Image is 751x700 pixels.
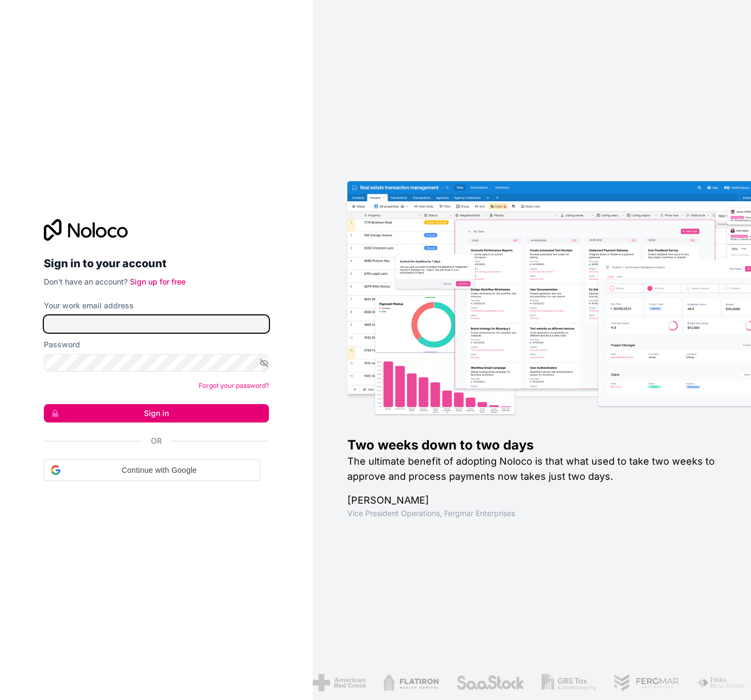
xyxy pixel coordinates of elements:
img: /assets/fergmar-CudnrXN5.png [614,674,680,691]
h2: Sign in to your account [44,254,269,273]
span: Continue with Google [65,465,253,476]
label: Password [44,339,80,350]
a: Forgot your password? [199,381,269,389]
img: /assets/american-red-cross-BAupjrZR.png [313,674,365,691]
span: Don't have an account? [44,277,128,286]
input: Password [44,354,269,372]
img: /assets/saastock-C6Zbiodz.png [456,674,524,691]
h2: The ultimate benefit of adopting Noloco is that what used to take two weeks to approve and proces... [347,454,716,484]
img: /assets/fiera-fwj2N5v4.png [697,674,748,691]
img: /assets/gbstax-C-GtDUiK.png [541,674,596,691]
a: Sign up for free [130,277,186,286]
label: Your work email address [44,300,134,311]
img: /assets/flatiron-C8eUkumj.png [383,674,439,691]
input: Email address [44,315,269,333]
button: Sign in [44,404,269,422]
h1: Vice President Operations , Fergmar Enterprises [347,508,716,519]
h1: Two weeks down to two days [347,437,716,454]
span: Or [151,435,162,446]
h1: [PERSON_NAME] [347,493,716,508]
div: Continue with Google [44,459,260,481]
